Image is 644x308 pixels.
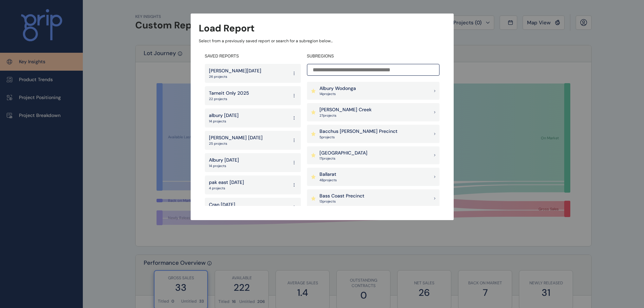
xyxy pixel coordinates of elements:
p: Tarneit Only 2025 [209,90,249,97]
p: 14 project s [319,92,356,96]
p: 13 project s [319,199,364,204]
p: 17 project s [319,156,367,161]
p: 5 project s [319,135,398,140]
p: [GEOGRAPHIC_DATA] [319,150,367,157]
h4: SUBREGIONS [307,53,439,59]
p: Albury [DATE] [209,157,239,164]
p: Bass Coast Precinct [319,193,364,199]
h4: SAVED REPORTS [205,53,301,59]
p: 14 projects [209,164,239,168]
p: 48 project s [319,178,337,183]
p: [PERSON_NAME] Creek [319,106,372,113]
p: 14 projects [209,119,239,124]
p: Albury Wodonga [319,85,356,92]
p: 25 projects [209,141,263,146]
p: Ballarat [319,171,337,178]
p: Bacchus [PERSON_NAME] Precinct [319,128,398,135]
p: Select from a previously saved report or search for a subregion below... [199,38,446,44]
p: albury [DATE] [209,112,239,119]
p: 22 projects [209,97,249,101]
p: 26 projects [209,74,261,79]
p: 4 projects [209,186,244,191]
p: pak east [DATE] [209,179,244,186]
p: [PERSON_NAME] [DATE] [209,135,263,141]
p: [PERSON_NAME][DATE] [209,68,261,74]
h3: Load Report [199,22,255,35]
p: 27 project s [319,113,372,118]
p: Cran [DATE] [209,202,235,208]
